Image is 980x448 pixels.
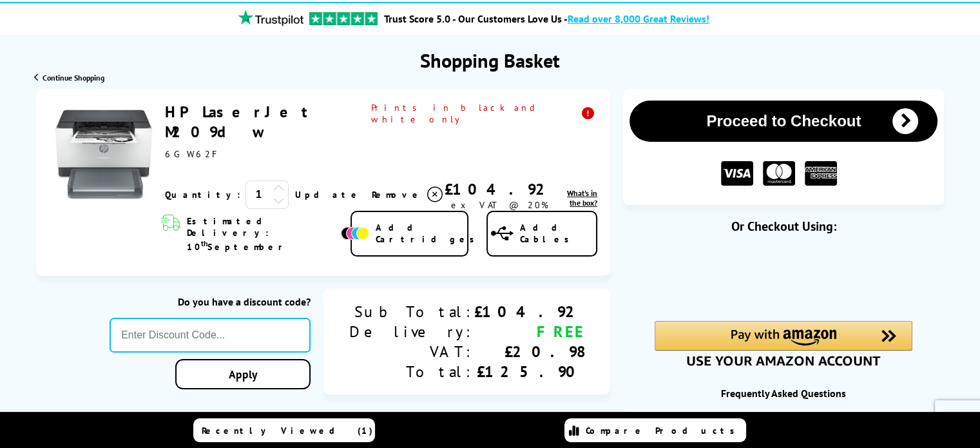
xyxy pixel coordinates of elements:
[451,199,548,211] span: ex VAT @ 20%
[763,161,795,186] img: MASTER CARD
[349,362,474,382] div: Total:
[34,73,104,83] a: Continue Shopping
[371,102,597,125] span: Prints in black and white only
[520,222,597,245] span: Add Cables
[349,342,474,362] div: VAT:
[55,106,152,203] img: HP LaserJet M209dw
[586,425,742,436] span: Compare Products
[309,12,378,25] img: trustpilot rating
[165,148,221,160] span: 6GW62F
[474,362,584,382] div: £125.90
[805,161,837,186] img: American Express
[474,322,584,342] div: FREE
[629,101,937,142] button: Proceed to Checkout
[341,227,369,240] img: Add Cartridges
[110,318,311,353] input: Enter Discount Code...
[623,387,944,400] div: Frequently Asked Questions
[655,321,912,366] div: Amazon Pay - Use your Amazon account
[567,188,597,208] span: What's in the box?
[43,73,104,83] span: Continue Shopping
[568,12,709,25] span: Read over 8,000 Great Reviews!
[655,255,912,299] iframe: PayPal
[376,222,481,245] span: Add Cartridges
[372,189,423,200] span: Remove
[623,218,944,235] div: Or Checkout Using:
[555,188,597,208] a: lnk_inthebox
[187,215,338,253] span: Estimated Delivery: 10 September
[201,239,207,248] sup: th
[474,342,584,362] div: £20.98
[721,161,753,186] img: VISA
[384,12,709,25] a: Trust Score 5.0 - Our Customers Love Us -Read over 8,000 Great Reviews!
[110,295,311,308] div: Do you have a discount code?
[420,48,560,73] h1: Shopping Basket
[165,102,309,142] a: HP LaserJet M209dw
[232,10,309,26] img: trustpilot rating
[165,189,240,200] span: Quantity:
[349,322,474,342] div: Delivery:
[445,179,555,199] div: £104.92
[349,302,474,322] div: Sub Total:
[295,189,361,200] a: Update
[474,302,584,322] div: £104.92
[193,418,375,442] a: Recently Viewed (1)
[372,185,445,204] a: Delete item from your basket
[623,410,944,446] a: additional-ink
[202,425,373,436] span: Recently Viewed (1)
[175,359,311,389] a: Apply
[564,418,746,442] a: Compare Products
